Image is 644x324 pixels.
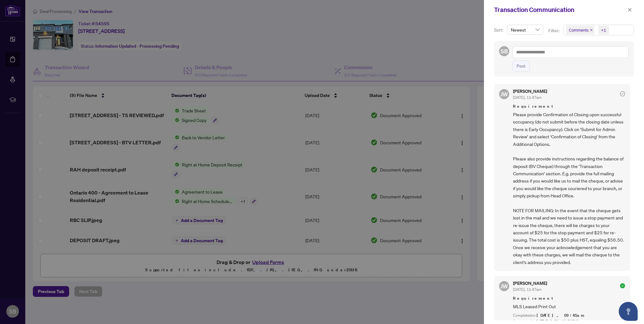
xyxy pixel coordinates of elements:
span: close [628,8,632,12]
span: Comments [569,27,588,33]
span: JW [500,282,508,291]
h5: [PERSON_NAME] [513,89,547,93]
span: [DATE], 09:45am [537,313,585,318]
button: Open asap [619,302,638,321]
span: Requirement [513,295,625,302]
span: close [590,28,593,32]
span: Requirement [513,103,625,110]
span: [DATE], 11:47am [513,95,541,100]
div: Completed on [513,313,625,319]
p: Sort: [494,27,504,33]
span: [DATE], 11:47am [513,287,541,292]
span: Comments [566,26,594,34]
span: MLS Leased Print Out [513,303,625,310]
p: Filter: [548,27,560,34]
span: JW [500,90,508,99]
div: +1 [601,27,606,33]
h5: [PERSON_NAME] [513,281,547,285]
span: Please provide Confirmation of Closing upon successful occupancy (do not submit before the closin... [513,111,625,266]
span: Newest [511,25,540,34]
span: SB [501,47,508,56]
div: Transaction Communication [494,5,626,15]
span: check-circle [620,91,625,96]
span: [PERSON_NAME] [536,319,581,324]
button: Post [512,61,530,71]
span: check-circle [620,283,625,288]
